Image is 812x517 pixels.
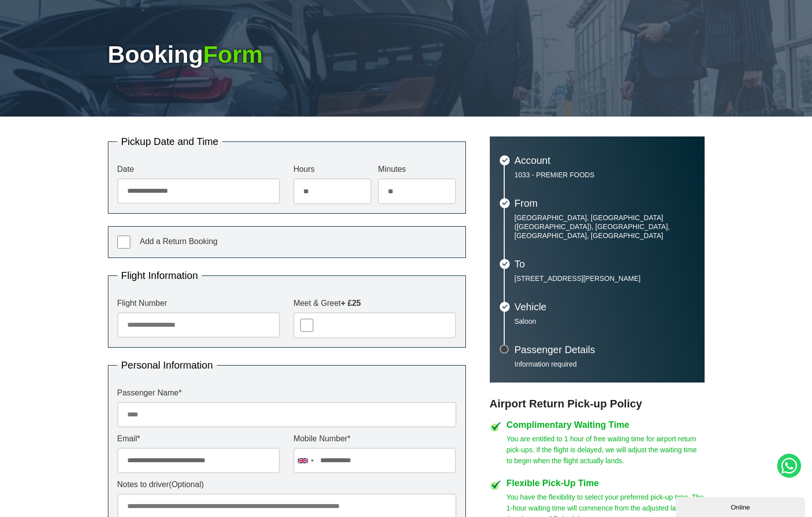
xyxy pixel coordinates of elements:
[117,236,130,249] input: Add a Return Booking
[108,43,705,67] h1: Booking
[169,480,204,489] span: (Optional)
[515,198,695,208] h3: From
[676,495,807,517] iframe: chat widget
[293,299,456,307] label: Meet & Greet
[294,448,317,473] div: United Kingdom: +44
[117,136,223,146] legend: Pickup Date and Time
[293,435,456,443] label: Mobile Number
[117,165,280,173] label: Date
[515,302,695,312] h3: Vehicle
[490,397,705,410] h3: Airport Return Pick-up Policy
[515,170,695,179] p: 1033 - PREMIER FOODS
[378,165,456,173] label: Minutes
[507,433,705,466] p: You are entitled to 1 hour of free waiting time for airport return pick-ups. If the flight is del...
[515,155,695,165] h3: Account
[117,299,280,307] label: Flight Number
[507,420,705,429] h4: Complimentary Waiting Time
[203,41,263,68] span: Form
[117,270,202,280] legend: Flight Information
[117,389,456,397] label: Passenger Name
[140,237,218,246] span: Add a Return Booking
[117,435,280,443] label: Email
[515,345,695,355] h3: Passenger Details
[117,360,217,370] legend: Personal Information
[117,481,456,489] label: Notes to driver
[507,479,705,488] h4: Flexible Pick-Up Time
[515,274,695,283] p: [STREET_ADDRESS][PERSON_NAME]
[515,259,695,269] h3: To
[341,299,361,307] strong: + £25
[515,360,695,369] p: Information required
[515,317,695,326] p: Saloon
[515,213,695,240] p: [GEOGRAPHIC_DATA], [GEOGRAPHIC_DATA] ([GEOGRAPHIC_DATA]), [GEOGRAPHIC_DATA], [GEOGRAPHIC_DATA], [...
[293,165,371,173] label: Hours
